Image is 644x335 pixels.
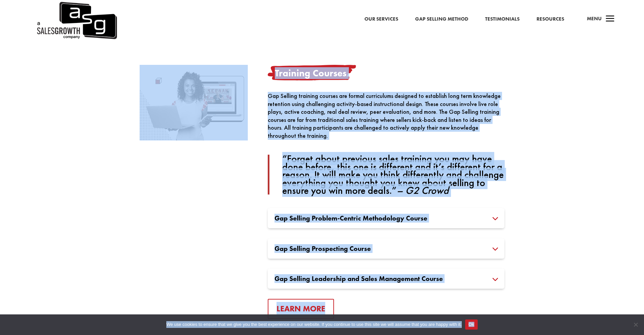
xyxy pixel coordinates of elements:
a: Resources [536,15,564,24]
img: Sales Growth Training Courses [140,65,248,140]
h3: Gap Selling Leadership and Sales Management Course [275,275,498,282]
div: Gap Selling training courses are formal curriculums designed to establish long term knowledge ret... [268,92,504,195]
p: “Forget about previous sales training you may have done before, this one is different and it’s di... [282,155,504,195]
span: Menu [587,15,602,22]
h3: Training Courses [268,65,504,82]
span: We use cookies to ensure that we give you the best experience on our website. If you continue to ... [166,321,461,328]
button: Ok [465,319,478,330]
span: No [632,321,639,328]
a: Learn More [268,299,334,319]
a: Testimonials [485,15,520,24]
h3: Gap Selling Prospecting Course [275,245,498,252]
h3: Gap Selling Problem-Centric Methodology Course [275,215,498,222]
span: a [603,12,617,26]
a: Our Services [364,15,398,24]
a: Gap Selling Method [415,15,468,24]
cite: – G2 Crowd [397,184,449,197]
